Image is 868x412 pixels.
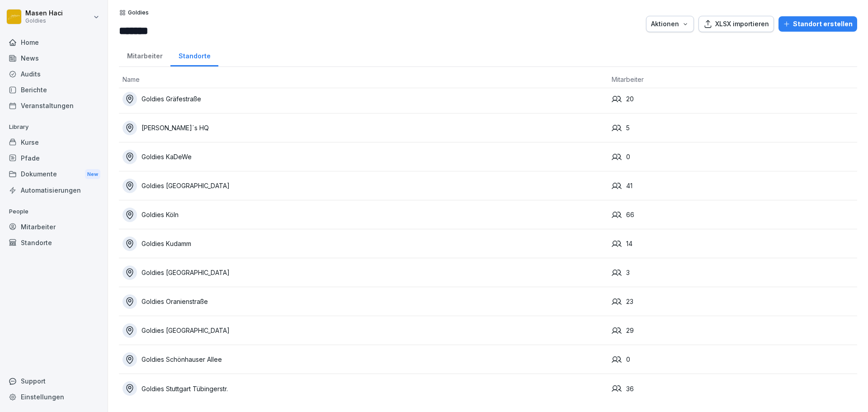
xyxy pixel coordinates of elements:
a: Einstellungen [5,389,103,405]
div: XLSX importieren [703,19,769,29]
div: Standort erstellen [783,19,853,29]
p: Goldies [128,9,149,16]
div: Goldies [GEOGRAPHIC_DATA] [123,179,604,193]
button: Aktionen [646,16,694,32]
div: Goldies Köln [123,208,604,222]
div: Goldies Gräfestraße [123,92,604,106]
div: 66 [612,210,854,220]
div: 14 [612,239,854,249]
div: Dokumente [5,166,103,183]
div: Aktionen [651,19,689,29]
a: Kurse [5,134,103,150]
div: 41 [612,181,854,191]
p: Masen Haci [25,9,63,17]
div: Goldies KaDeWe [123,150,604,164]
a: Home [5,34,103,50]
button: XLSX importieren [698,16,774,32]
a: Pfade [5,150,103,166]
div: 29 [612,326,854,336]
th: Name [119,71,608,88]
div: Goldies [GEOGRAPHIC_DATA] [123,323,604,338]
button: Standort erstellen [778,16,857,32]
div: New [85,169,100,180]
th: Mitarbeiter [608,71,857,88]
div: 5 [612,123,854,133]
div: Goldies [GEOGRAPHIC_DATA] [123,265,604,280]
a: News [5,50,103,66]
div: Goldies Stuttgart Tübingerstr. [123,381,604,396]
a: Automatisierungen [5,182,103,198]
p: Library [5,120,103,134]
div: 3 [612,268,854,278]
div: 23 [612,297,854,307]
a: DokumenteNew [5,166,103,183]
a: Standorte [170,43,218,66]
div: Goldies Oranienstraße [123,294,604,309]
a: Mitarbeiter [119,43,170,66]
a: Mitarbeiter [5,219,103,235]
div: 0 [612,152,854,162]
p: Goldies [25,18,63,24]
a: Berichte [5,82,103,98]
div: Support [5,373,103,389]
div: Goldies Kudamm [123,237,604,251]
p: People [5,204,103,219]
div: 36 [612,384,854,393]
div: [PERSON_NAME]´s HQ [123,121,604,135]
div: Goldies Schönhauser Allee [123,352,604,367]
div: 20 [612,94,854,104]
a: Veranstaltungen [5,98,103,114]
div: 0 [612,355,854,365]
a: Audits [5,66,103,82]
a: Standorte [5,235,103,251]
